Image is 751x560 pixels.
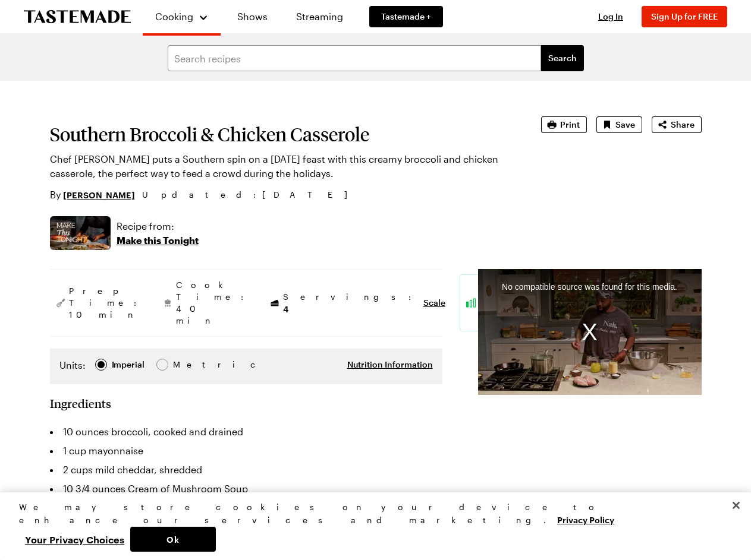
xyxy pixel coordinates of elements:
h1: Southern Broccoli & Chicken Casserole [50,124,508,145]
div: Modal Window [478,269,702,395]
span: Print [560,119,580,131]
p: Chef [PERSON_NAME] puts a Southern spin on a [DATE] feast with this creamy broccoli and chicken c... [50,152,508,181]
li: 10 3/4 ounces Cream of Mushroom Soup [50,479,442,498]
span: Log In [598,11,623,21]
a: [PERSON_NAME] [63,188,135,201]
p: Make this Tonight [117,233,199,248]
li: 2 cups mild cheddar, shredded [50,460,442,479]
button: Cooking [155,5,209,29]
span: Metric [173,358,199,371]
p: By [50,188,135,202]
span: 4 [283,303,288,314]
button: Sign Up for FREE [642,6,727,27]
span: Share [671,119,695,131]
div: No compatible source was found for this media. [478,269,702,395]
span: Sign Up for FREE [651,11,718,21]
a: More information about your privacy, opens in a new tab [557,514,614,525]
li: 10 ounces broccoli, cooked and drained [50,422,442,441]
li: 1 cup mayonnaise [50,441,442,460]
input: Search recipes [168,45,541,71]
span: Cooking [155,11,193,22]
div: Imperial [112,358,144,371]
button: Print [541,116,587,133]
div: We may store cookies on your device to enhance our services and marketing. [19,501,722,527]
span: Search [548,52,577,64]
span: Prep Time: 10 min [69,285,143,321]
span: Imperial [112,358,146,371]
span: Tastemade + [381,11,431,23]
span: Updated : [DATE] [142,188,359,201]
div: Metric [173,358,198,371]
button: filters [541,45,584,71]
button: Your Privacy Choices [19,527,130,552]
img: Show where recipe is used [50,216,111,250]
a: To Tastemade Home Page [24,10,131,24]
button: Ok [130,527,216,552]
video-js: Video Player [478,269,702,395]
button: Nutrition Information [347,359,433,371]
button: Log In [587,11,634,23]
span: Cook Time: 40 min [176,279,250,327]
a: Recipe from:Make this Tonight [117,219,199,248]
span: Save [615,119,635,131]
span: Servings: [283,291,417,315]
h2: Ingredients [50,396,111,410]
button: Close [723,492,749,518]
button: Share [652,116,702,133]
p: Recipe from: [117,219,199,233]
button: Scale [423,297,445,309]
a: Tastemade + [369,6,443,27]
label: Units: [59,358,86,372]
button: Save recipe [596,116,642,133]
div: Imperial Metric [59,358,198,375]
div: Privacy [19,501,722,552]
